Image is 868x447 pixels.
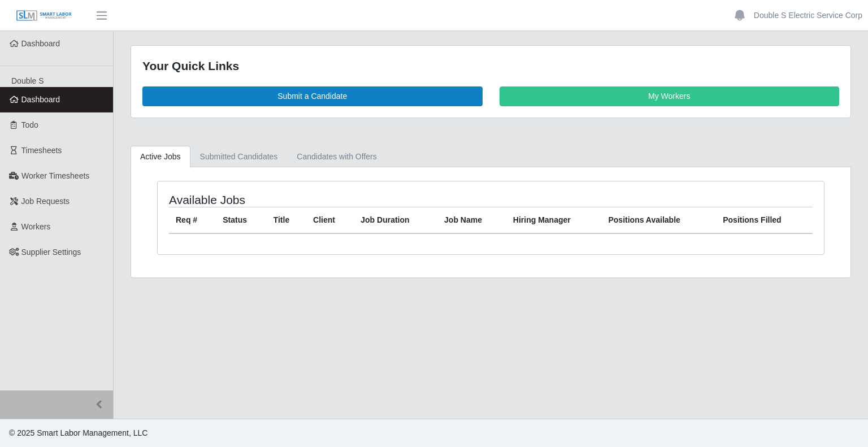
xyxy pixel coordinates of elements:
[142,57,839,75] div: Your Quick Links
[754,10,862,21] a: Double S Electric Service Corp
[21,197,70,206] span: Job Requests
[287,146,386,168] a: Candidates with Offers
[21,222,51,231] span: Workers
[506,207,602,233] th: Hiring Manager
[354,207,437,233] th: Job Duration
[11,76,44,85] span: Double S
[500,86,840,106] a: My Workers
[601,207,716,233] th: Positions Available
[169,207,216,233] th: Req #
[142,86,483,106] a: Submit a Candidate
[306,207,354,233] th: Client
[21,248,81,257] span: Supplier Settings
[131,146,190,168] a: Active Jobs
[21,39,60,48] span: Dashboard
[21,120,38,129] span: Todo
[267,207,306,233] th: Title
[21,171,89,180] span: Worker Timesheets
[169,193,427,207] h4: Available Jobs
[437,207,506,233] th: Job Name
[21,95,60,104] span: Dashboard
[9,428,147,437] span: © 2025 Smart Labor Management, LLC
[716,207,813,233] th: Positions Filled
[190,146,288,168] a: Submitted Candidates
[21,146,62,155] span: Timesheets
[216,207,266,233] th: Status
[16,10,72,22] img: SLM Logo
